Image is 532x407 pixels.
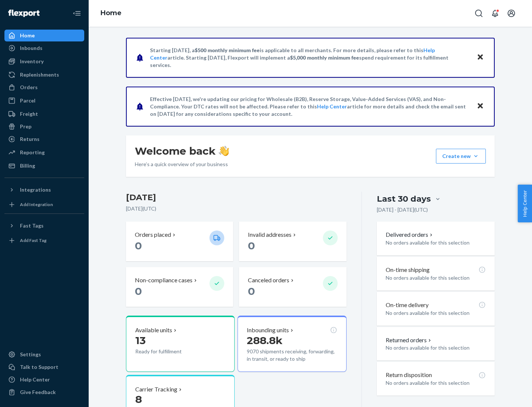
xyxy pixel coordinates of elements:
[20,363,58,371] div: Talk to Support
[4,147,84,158] a: Reporting
[4,184,84,196] button: Integrations
[4,199,84,211] a: Add Integration
[4,361,84,373] a: Talk to Support
[126,192,347,203] h3: [DATE]
[504,6,519,21] button: Open account menu
[386,309,486,317] p: No orders available for this selection
[135,144,229,158] h1: Welcome back
[20,201,53,208] div: Add Integration
[4,386,84,398] button: Give Feedback
[135,393,142,406] span: 8
[126,205,347,212] p: [DATE] ( UTC )
[20,376,50,383] div: Help Center
[386,231,434,239] button: Delivered orders
[135,239,142,252] span: 0
[247,334,283,347] span: 288.8k
[135,231,171,239] p: Orders placed
[239,222,346,261] button: Invalid addresses 0
[20,351,41,358] div: Settings
[471,6,486,21] button: Open Search Box
[20,388,56,396] div: Give Feedback
[195,47,260,53] span: $500 monthly minimum fee
[4,55,84,67] a: Inventory
[436,149,486,164] button: Create new
[386,266,430,274] p: On-time shipping
[20,97,35,104] div: Parcel
[95,3,127,24] ol: breadcrumbs
[386,301,429,309] p: On-time delivery
[100,9,122,17] a: Home
[4,121,84,132] a: Prep
[4,42,84,54] a: Inbounds
[8,10,40,17] img: Flexport logo
[248,285,255,297] span: 0
[219,146,229,156] img: hand-wave emoji
[150,47,470,69] p: Starting [DATE], a is applicable to all merchants. For more details, please refer to this article...
[126,222,233,261] button: Orders placed 0
[135,348,204,355] p: Ready for fulfillment
[247,326,289,334] p: Inbounding units
[20,149,45,156] div: Reporting
[4,95,84,107] a: Parcel
[135,285,142,297] span: 0
[20,222,44,229] div: Fast Tags
[4,160,84,172] a: Billing
[20,44,42,52] div: Inbounds
[20,71,59,78] div: Replenishments
[518,185,532,222] button: Help Center
[20,58,44,65] div: Inventory
[4,235,84,246] a: Add Fast Tag
[135,385,177,394] p: Carrier Tracking
[4,349,84,360] a: Settings
[20,186,51,194] div: Integrations
[135,334,146,347] span: 13
[4,69,84,81] a: Replenishments
[4,374,84,386] a: Help Center
[4,81,84,93] a: Orders
[475,52,485,63] button: Close
[386,239,486,246] p: No orders available for this selection
[126,316,235,372] button: Available units13Ready for fulfillment
[475,101,485,112] button: Close
[290,54,359,61] span: $5,000 monthly minimum fee
[377,206,428,213] p: [DATE] - [DATE] ( UTC )
[4,30,84,41] a: Home
[238,316,346,372] button: Inbounding units288.8k9070 shipments receiving, forwarding, in transit, or ready to ship
[20,32,35,39] div: Home
[248,239,255,252] span: 0
[239,267,346,307] button: Canceled orders 0
[248,276,289,285] p: Canceled orders
[20,162,35,169] div: Billing
[386,371,432,379] p: Return disposition
[386,379,486,387] p: No orders available for this selection
[20,237,47,243] div: Add Fast Tag
[4,133,84,145] a: Returns
[386,344,486,351] p: No orders available for this selection
[69,6,84,21] button: Close Navigation
[386,336,433,344] button: Returned orders
[135,326,172,334] p: Available units
[488,6,502,21] button: Open notifications
[4,220,84,232] button: Fast Tags
[20,84,38,91] div: Orders
[20,135,40,143] div: Returns
[317,103,347,110] a: Help Center
[20,110,38,118] div: Freight
[135,161,229,168] p: Here’s a quick overview of your business
[4,108,84,120] a: Freight
[377,193,431,205] div: Last 30 days
[386,274,486,282] p: No orders available for this selection
[135,276,192,285] p: Non-compliance cases
[150,95,470,118] p: Effective [DATE], we're updating our pricing for Wholesale (B2B), Reserve Storage, Value-Added Se...
[248,231,291,239] p: Invalid addresses
[126,267,233,307] button: Non-compliance cases 0
[247,348,337,363] p: 9070 shipments receiving, forwarding, in transit, or ready to ship
[20,123,31,130] div: Prep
